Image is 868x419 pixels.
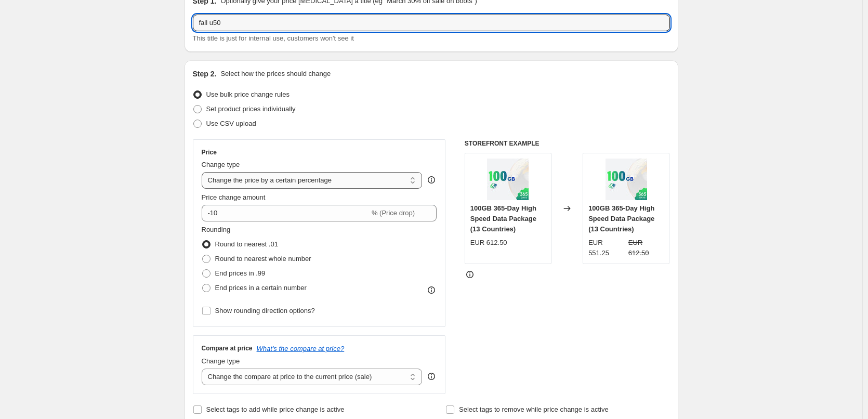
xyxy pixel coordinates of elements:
span: EUR 612.50 [628,239,649,257]
span: Set product prices individually [206,105,296,113]
h2: Step 2. [193,69,217,79]
input: -15 [202,205,370,221]
h6: STOREFRONT EXAMPLE [465,139,670,148]
span: End prices in a certain number [215,284,307,292]
p: Select how the prices should change [220,69,331,79]
input: 30% off holiday sale [193,15,670,31]
div: help [426,371,437,382]
span: Select tags to remove while price change is active [459,405,609,413]
span: Use bulk price change rules [206,90,290,98]
span: Select tags to add while price change is active [206,405,345,413]
h3: Compare at price [202,344,253,352]
span: Show rounding direction options? [215,307,315,315]
img: 1_14_80x.jpg [606,159,647,200]
span: Use CSV upload [206,120,256,127]
span: % (Price drop) [372,209,415,217]
img: 1_14_80x.jpg [487,159,529,200]
span: EUR 612.50 [470,239,507,246]
span: Round to nearest whole number [215,255,311,263]
span: Round to nearest .01 [215,240,278,248]
span: Price change amount [202,193,266,201]
span: 100GB 365-Day High Speed Data Package (13 Countries) [588,204,654,233]
span: EUR 551.25 [588,239,609,257]
span: This title is just for internal use, customers won't see it [193,34,354,42]
h3: Price [202,148,217,156]
span: 100GB 365-Day High Speed Data Package (13 Countries) [470,204,536,233]
div: help [426,175,437,185]
button: What's the compare at price? [257,345,345,352]
span: Change type [202,357,240,365]
span: Rounding [202,226,231,233]
span: Change type [202,161,240,168]
span: End prices in .99 [215,269,266,277]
